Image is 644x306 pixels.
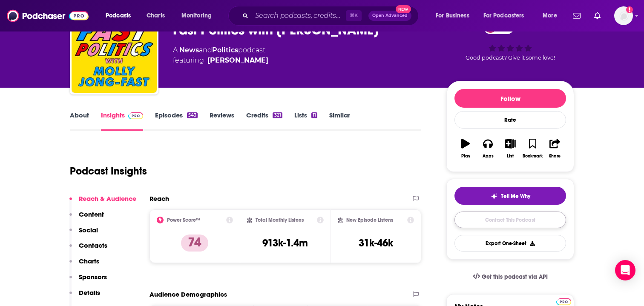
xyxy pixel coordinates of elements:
[199,46,212,54] span: and
[79,241,107,249] p: Contacts
[507,154,514,159] div: List
[273,112,282,118] div: 321
[537,9,568,23] button: open menu
[155,111,198,131] a: Episodes543
[556,298,571,305] img: Podchaser Pro
[69,241,107,257] button: Contacts
[466,266,555,287] a: Get this podcast via API
[79,226,98,234] p: Social
[179,46,199,54] a: News
[614,6,633,25] span: Logged in as adrian.villarreal
[569,9,584,23] a: Show notifications dropdown
[128,112,143,119] img: Podchaser Pro
[454,212,566,228] a: Contact This Podcast
[477,133,499,164] button: Apps
[175,9,223,23] button: open menu
[461,154,470,159] div: Play
[149,194,169,203] h2: Reach
[544,133,566,164] button: Share
[70,111,89,131] a: About
[79,273,107,281] p: Sponsors
[69,289,100,304] button: Details
[181,235,208,252] p: 74
[79,194,136,203] p: Reach & Audience
[359,237,393,249] h3: 31k-46k
[499,133,521,164] button: List
[454,235,566,252] button: Export One-Sheet
[446,14,574,66] div: 74Good podcast? Give it some love!
[368,11,411,21] button: Open AdvancedNew
[294,111,317,131] a: Lists11
[454,133,477,164] button: Play
[69,210,104,226] button: Content
[246,111,282,131] a: Credits321
[69,273,107,289] button: Sponsors
[396,5,411,13] span: New
[210,111,234,131] a: Reviews
[106,10,131,22] span: Podcasts
[626,6,633,13] svg: Add a profile image
[543,10,557,22] span: More
[173,45,268,66] div: A podcast
[100,9,142,23] button: open menu
[69,194,136,210] button: Reach & Audience
[252,9,346,23] input: Search podcasts, credits, & more...
[141,9,170,23] a: Charts
[236,6,427,26] div: Search podcasts, credits, & more...
[346,10,362,21] span: ⌘ K
[181,10,212,22] span: Monitoring
[556,297,571,305] a: Pro website
[167,217,200,223] h2: Power Score™
[173,55,268,66] span: featuring
[101,111,143,131] a: InsightsPodchaser Pro
[256,217,304,223] h2: Total Monthly Listens
[483,10,524,22] span: For Podcasters
[478,9,537,23] button: open menu
[466,54,555,61] span: Good podcast? Give it some love!
[329,111,350,131] a: Similar
[454,89,566,108] button: Follow
[491,193,497,200] img: tell me why sparkle
[482,273,548,280] span: Get this podcast via API
[207,55,268,66] a: Molly Jong-Fast
[523,154,543,159] div: Bookmark
[79,257,99,265] p: Charts
[615,260,635,280] div: Open Intercom Messenger
[79,289,100,297] p: Details
[454,187,566,205] button: tell me why sparkleTell Me Why
[521,133,543,164] button: Bookmark
[436,10,469,22] span: For Business
[346,217,393,223] h2: New Episode Listens
[72,8,157,93] img: Fast Politics with Molly Jong-Fast
[187,112,198,118] div: 543
[591,9,604,23] a: Show notifications dropdown
[483,154,494,159] div: Apps
[212,46,238,54] a: Politics
[614,6,633,25] img: User Profile
[70,165,147,177] h1: Podcast Insights
[430,9,480,23] button: open menu
[549,154,561,159] div: Share
[79,210,104,218] p: Content
[454,111,566,129] div: Rate
[262,237,308,249] h3: 913k-1.4m
[147,10,165,22] span: Charts
[614,6,633,25] button: Show profile menu
[7,8,89,24] img: Podchaser - Follow, Share and Rate Podcasts
[372,14,408,18] span: Open Advanced
[69,226,98,242] button: Social
[501,193,530,200] span: Tell Me Why
[69,257,99,273] button: Charts
[311,112,317,118] div: 11
[149,290,227,298] h2: Audience Demographics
